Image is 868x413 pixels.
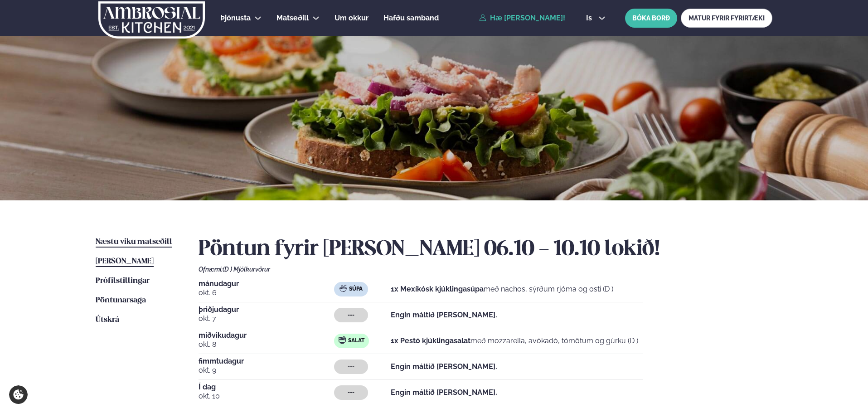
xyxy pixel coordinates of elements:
strong: Engin máltíð [PERSON_NAME]. [391,388,497,397]
span: --- [348,311,354,319]
span: (D ) Mjólkurvörur [223,266,270,273]
span: Salat [348,337,364,345]
span: Hafðu samband [383,14,439,22]
a: MATUR FYRIR FYRIRTÆKI [681,9,772,28]
span: --- [348,363,354,370]
span: Útskrá [96,316,119,324]
a: Næstu viku matseðill [96,237,172,248]
span: Um okkur [335,14,369,22]
p: með mozzarella, avókadó, tómötum og gúrku (D ) [391,335,638,346]
span: miðvikudagur [199,332,334,339]
p: með nachos, sýrðum rjóma og osti (D ) [391,284,613,295]
a: Hafðu samband [383,13,439,24]
a: Prófílstillingar [96,276,150,287]
img: logo [97,1,206,39]
span: þriðjudagur [199,306,334,313]
span: fimmtudagur [199,358,334,365]
span: okt. 10 [199,391,334,402]
span: mánudagur [199,280,334,287]
img: soup.svg [339,285,347,292]
div: Ofnæmi: [199,266,772,273]
button: is [579,15,613,22]
span: --- [348,389,354,396]
span: [PERSON_NAME] [96,258,154,265]
span: is [586,15,595,22]
a: Um okkur [335,13,369,24]
strong: 1x Mexíkósk kjúklingasúpa [391,285,484,293]
span: Næstu viku matseðill [96,238,172,246]
h2: Pöntun fyrir [PERSON_NAME] 06.10 - 10.10 lokið! [199,237,772,262]
a: Matseðill [276,13,309,24]
img: salad.svg [339,336,346,344]
a: [PERSON_NAME] [96,256,154,267]
span: Í dag [199,384,334,391]
span: Þjónusta [220,14,251,22]
a: Hæ [PERSON_NAME]! [479,14,565,22]
span: Pöntunarsaga [96,296,146,304]
strong: Engin máltíð [PERSON_NAME]. [391,362,497,371]
a: Cookie settings [9,385,28,404]
button: BÓKA BORÐ [625,9,677,28]
span: Matseðill [276,14,309,22]
span: okt. 6 [199,287,334,298]
a: Pöntunarsaga [96,295,146,306]
span: Súpa [349,286,363,293]
a: Útskrá [96,315,119,326]
span: Prófílstillingar [96,277,150,285]
strong: 1x Pestó kjúklingasalat [391,336,470,345]
strong: Engin máltíð [PERSON_NAME]. [391,311,497,319]
a: Þjónusta [220,13,251,24]
span: okt. 7 [199,313,334,324]
span: okt. 9 [199,365,334,376]
span: okt. 8 [199,339,334,350]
